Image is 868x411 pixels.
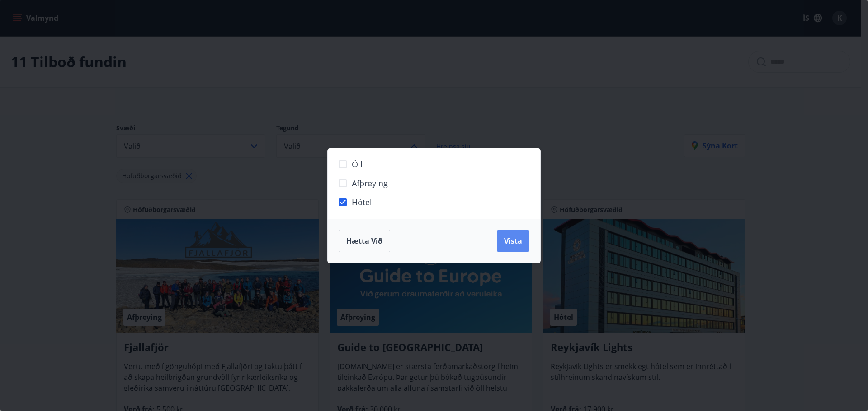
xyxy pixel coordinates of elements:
[346,236,382,246] span: Hætta við
[352,177,388,189] span: Afþreying
[504,236,522,246] span: Vista
[352,158,363,170] span: Öll
[352,196,372,208] span: Hótel
[497,230,529,252] button: Vista
[339,230,390,252] button: Hætta við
